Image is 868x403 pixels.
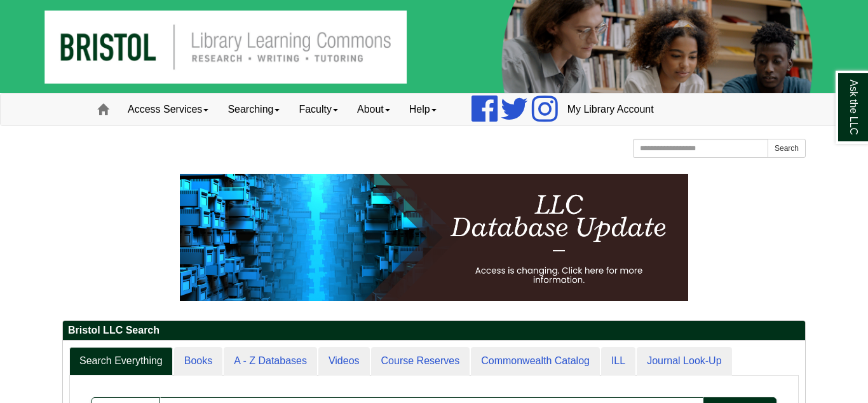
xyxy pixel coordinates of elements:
a: Access Services [118,94,218,125]
a: About [348,94,400,125]
a: Search Everything [69,347,173,376]
a: Searching [218,94,289,125]
a: Videos [318,347,370,376]
img: HTML tutorial [180,174,688,301]
a: Help [400,94,446,125]
a: ILL [601,347,635,376]
a: Course Reserves [371,347,470,376]
a: Faculty [289,94,348,125]
h2: Bristol LLC Search [63,321,805,341]
a: My Library Account [558,94,663,125]
button: Search [768,139,806,158]
a: A - Z Databases [224,347,317,376]
a: Commonwealth Catalog [471,347,600,376]
a: Books [174,347,222,376]
a: Journal Look-Up [637,347,731,376]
